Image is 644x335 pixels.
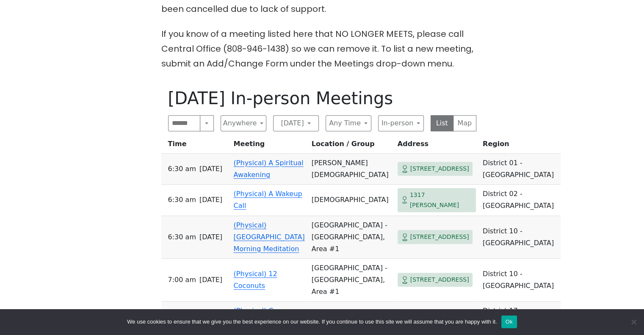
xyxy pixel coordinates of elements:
th: Location / Group [308,138,394,154]
span: [DATE] [199,274,222,286]
button: Ok [501,316,517,328]
span: We use cookies to ensure that we give you the best experience on our website. If you continue to ... [127,318,497,326]
span: [STREET_ADDRESS] [410,232,469,242]
th: Time [161,138,230,154]
span: 6:30 AM [168,163,196,175]
td: [GEOGRAPHIC_DATA] - [GEOGRAPHIC_DATA], Area #1 [308,259,394,302]
a: (Physical) [GEOGRAPHIC_DATA] Morning Meditation [234,221,305,253]
button: List [431,115,454,131]
button: Search [200,115,213,131]
td: [GEOGRAPHIC_DATA] - [GEOGRAPHIC_DATA], Area #1 [308,216,394,259]
th: Region [479,138,561,154]
a: (Physical) 12 Coconuts [234,270,277,290]
p: If you know of a meeting listed here that NO LONGER MEETS, please call Central Office (808-946-14... [161,27,483,71]
span: [DATE] [199,231,222,243]
a: (Physical) A Spiritual Awakening [234,159,304,179]
td: District 17 - [GEOGRAPHIC_DATA] [479,302,561,332]
span: [DATE] [199,163,222,175]
td: [GEOGRAPHIC_DATA], [308,302,394,332]
button: In-person [378,115,424,131]
button: Anywhere [221,115,266,131]
input: Search [168,115,201,131]
td: District 10 - [GEOGRAPHIC_DATA] [479,216,561,259]
h1: [DATE] In-person Meetings [168,88,476,108]
td: District 02 - [GEOGRAPHIC_DATA] [479,185,561,216]
button: [DATE] [273,115,319,131]
a: (Physical) Courage To Change [234,307,297,327]
span: 1317 [PERSON_NAME] [410,190,473,210]
span: [STREET_ADDRESS] [410,274,469,285]
th: Address [394,138,479,154]
td: [DEMOGRAPHIC_DATA] [308,185,394,216]
a: (Physical) A Wakeup Call [234,190,302,210]
button: Any Time [326,115,371,131]
td: [PERSON_NAME][DEMOGRAPHIC_DATA] [308,154,394,185]
span: 6:30 AM [168,194,196,206]
span: No [629,318,638,326]
td: District 10 - [GEOGRAPHIC_DATA] [479,259,561,302]
span: 7:00 AM [168,274,196,286]
td: District 01 - [GEOGRAPHIC_DATA] [479,154,561,185]
span: [STREET_ADDRESS] [410,163,469,174]
th: Meeting [230,138,308,154]
span: [DATE] [199,194,222,206]
span: 6:30 AM [168,231,196,243]
button: Map [453,115,476,131]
